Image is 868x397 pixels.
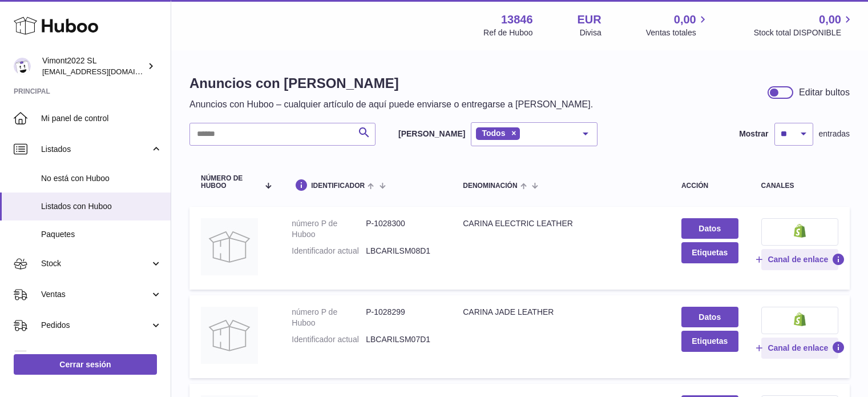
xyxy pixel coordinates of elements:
[674,12,696,27] span: 0,00
[681,331,738,351] button: Etiquetas
[463,307,659,318] div: CARINA JADE LEATHER
[768,254,828,264] span: Canal de enlace
[42,55,145,77] div: Vimont2022 SL
[681,307,738,327] a: Datos
[463,218,659,229] div: CARINA ELECTRIC LEATHER
[201,218,258,275] img: CARINA ELECTRIC LEATHER
[482,129,505,138] span: Todos
[14,354,157,375] a: Cerrar sesión
[794,224,806,238] img: shopify-small.png
[14,58,31,75] img: internalAdmin-13846@internal.huboo.com
[311,182,365,190] span: identificador
[366,334,440,345] dd: LBCARILSM07D1
[646,27,709,38] span: Ventas totales
[501,12,533,27] strong: 13846
[754,12,854,38] a: 0,00 Stock total DISPONIBLE
[761,182,838,190] div: canales
[483,27,532,38] div: Ref de Huboo
[41,289,150,300] span: Ventas
[761,249,838,270] button: Canal de enlace
[292,246,366,256] dt: Identificador actual
[681,218,738,239] a: Datos
[794,312,806,326] img: shopify-small.png
[398,129,465,139] label: [PERSON_NAME]
[799,86,850,99] div: Editar bultos
[580,27,601,38] div: Divisa
[739,129,768,139] label: Mostrar
[42,67,168,76] span: [EMAIL_ADDRESS][DOMAIN_NAME]
[41,258,150,269] span: Stock
[366,307,440,328] dd: P-1028299
[681,242,738,263] button: Etiquetas
[463,182,517,190] span: denominación
[41,113,162,124] span: Mi panel de control
[41,201,162,212] span: Listados con Huboo
[41,229,162,240] span: Paquetes
[681,182,738,190] div: acción
[292,218,366,240] dt: número P de Huboo
[201,307,258,364] img: CARINA JADE LEATHER
[366,246,440,256] dd: LBCARILSM08D1
[201,175,259,190] span: número de Huboo
[41,351,162,362] span: Uso
[754,27,854,38] span: Stock total DISPONIBLE
[292,334,366,345] dt: Identificador actual
[819,12,841,27] span: 0,00
[366,218,440,240] dd: P-1028300
[646,12,709,38] a: 0,00 Ventas totales
[41,320,150,331] span: Pedidos
[292,307,366,328] dt: número P de Huboo
[768,343,828,353] span: Canal de enlace
[189,98,593,111] p: Anuncios con Huboo – cualquier artículo de aquí puede enviarse o entregarse a [PERSON_NAME].
[41,144,150,155] span: Listados
[41,173,162,184] span: No está con Huboo
[819,129,850,139] span: entradas
[761,338,838,358] button: Canal de enlace
[578,12,601,27] strong: EUR
[189,74,593,93] h1: Anuncios con [PERSON_NAME]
